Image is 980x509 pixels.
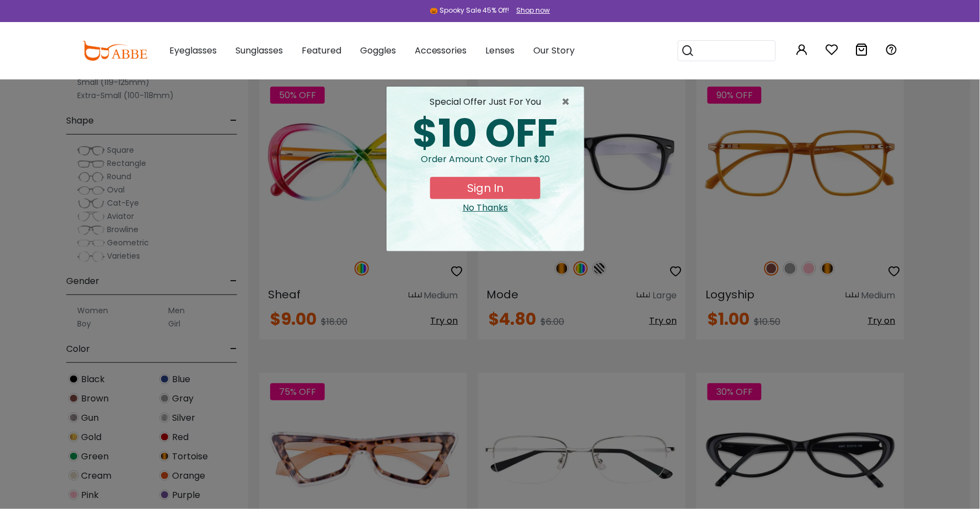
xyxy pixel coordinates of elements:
[169,44,217,57] span: Eyeglasses
[235,44,283,57] span: Sunglasses
[534,44,575,57] span: Our Story
[561,95,575,109] span: ×
[395,201,575,215] div: Close
[395,153,575,177] div: Order amount over than $20
[517,6,550,15] div: Shop now
[395,114,575,153] div: $10 OFF
[302,44,341,57] span: Featured
[430,6,510,15] div: 🎃 Spooky Sale 45% Off!
[511,6,550,15] a: Shop now
[82,41,147,61] img: abbeglasses.com
[486,44,515,57] span: Lenses
[415,44,467,57] span: Accessories
[360,44,396,57] span: Goggles
[561,95,575,109] button: Close
[395,95,575,109] div: special offer just for you
[430,177,540,199] button: Sign In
